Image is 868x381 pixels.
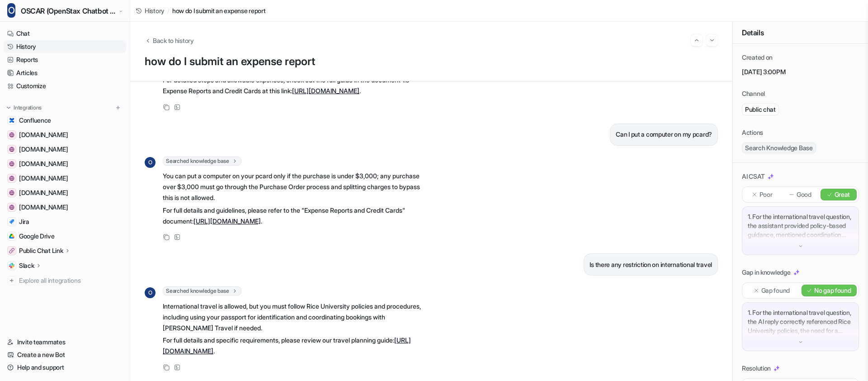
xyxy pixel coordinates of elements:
[19,174,68,183] span: [DOMAIN_NAME]
[4,114,126,127] a: ConfluenceConfluence
[9,190,14,195] img: status.openstax.org
[748,308,853,335] p: 1. For the international travel question, the AI reply correctly referenced Rice University polic...
[163,205,427,227] p: For full details and guidelines, please refer to the "Expense Reports and Credit Cards" document: .
[742,268,791,277] p: Gap in knowledge
[4,103,44,112] button: Integrations
[691,34,703,46] button: Go to previous session
[9,233,14,239] img: Google Drive
[616,129,712,140] p: Can I put a computer on my pcard?
[292,87,359,95] a: [URL][DOMAIN_NAME]
[4,172,126,185] a: openstax.pl[DOMAIN_NAME]
[163,171,427,203] p: You can put a computer on your pcard only if the purchase is under $3,000; any purchase over $3,0...
[797,190,811,199] p: Good
[742,67,859,76] p: [DATE] 3:00PM
[145,36,194,45] button: Back to history
[172,6,266,15] span: how do I submit an expense report
[4,201,126,214] a: openstax.org[DOMAIN_NAME]
[193,217,261,225] a: [URL][DOMAIN_NAME]
[19,188,68,197] span: [DOMAIN_NAME]
[4,129,126,141] a: lucid.app[DOMAIN_NAME]
[19,273,123,288] span: Explore all integrations
[19,130,68,139] span: [DOMAIN_NAME]
[21,5,117,17] span: OSCAR (OpenStax Chatbot and Assistance Resource)
[590,259,712,270] p: Is there any restriction on international travel
[19,145,68,154] span: [DOMAIN_NAME]
[9,118,14,123] img: Confluence
[4,274,126,287] a: Explore all integrations
[163,335,427,357] p: For full details and specific requirements, please review our travel planning guide: .
[706,34,718,46] button: Go to next session
[19,261,34,270] p: Slack
[7,276,16,285] img: explore all integrations
[4,230,126,243] a: Google DriveGoogle Drive
[748,212,853,239] p: 1. For the international travel question, the assistant provided policy-based guidance, mentioned...
[4,361,126,374] a: Help and support
[153,36,194,45] span: Back to history
[5,105,12,111] img: expand menu
[4,336,126,348] a: Invite teammates
[9,219,14,224] img: Jira
[797,243,804,249] img: down-arrow
[835,190,850,199] p: Great
[19,232,55,241] span: Google Drive
[9,263,14,268] img: Slack
[4,27,126,40] a: Chat
[4,143,126,156] a: www.opengui.de[DOMAIN_NAME]
[163,157,241,166] span: Searched knowledge base
[4,40,126,53] a: History
[163,75,427,96] p: For detailed steps and allowable expenses, check out the full guide in the document 1.3 Expense R...
[814,286,851,295] p: No gap found
[9,147,14,152] img: www.opengui.de
[7,3,15,18] span: O
[19,246,63,255] p: Public Chat Link
[19,159,68,168] span: [DOMAIN_NAME]
[709,36,715,44] img: Next session
[145,287,156,298] span: O
[115,105,121,111] img: menu_add.svg
[163,286,241,295] span: Searched knowledge base
[167,6,170,15] span: /
[145,157,156,168] span: O
[4,80,126,92] a: Customize
[163,301,427,333] p: International travel is allowed, but you must follow Rice University policies and procedures, inc...
[4,348,126,361] a: Create a new Bot
[9,248,14,253] img: Public Chat Link
[9,132,14,138] img: lucid.app
[4,157,126,170] a: staging.openstax.org[DOMAIN_NAME]
[742,172,765,181] p: AI CSAT
[19,203,68,212] span: [DOMAIN_NAME]
[19,217,29,226] span: Jira
[742,89,765,98] p: Channel
[742,364,771,373] p: Resolution
[145,6,165,15] span: History
[759,190,773,199] p: Poor
[14,104,42,111] p: Integrations
[19,116,51,125] span: Confluence
[4,186,126,199] a: status.openstax.org[DOMAIN_NAME]
[797,339,804,345] img: down-arrow
[136,6,165,15] a: History
[9,176,14,181] img: openstax.pl
[742,143,816,153] span: Search Knowledge Base
[145,55,718,68] h1: how do I submit an expense report
[9,161,14,167] img: staging.openstax.org
[4,67,126,79] a: Articles
[761,286,790,295] p: Gap found
[742,53,773,62] p: Created on
[4,53,126,66] a: Reports
[733,22,868,44] div: Details
[9,205,14,210] img: openstax.org
[742,128,763,137] p: Actions
[4,215,126,228] a: JiraJira
[745,105,776,114] p: Public chat
[693,36,700,44] img: Previous session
